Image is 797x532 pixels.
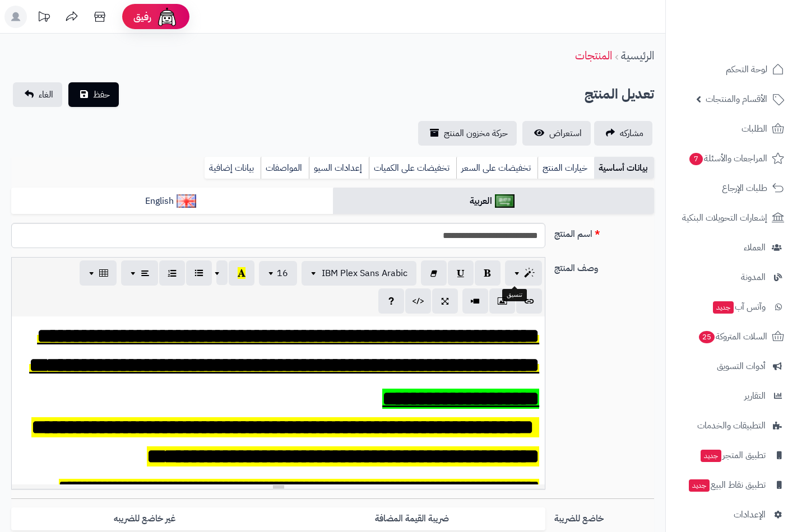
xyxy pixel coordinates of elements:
a: المدونة [673,264,790,291]
span: جديد [701,450,721,462]
a: العملاء [673,234,790,261]
a: إشعارات التحويلات البنكية [673,204,790,231]
a: تحديثات المنصة [30,6,58,31]
a: إعدادات السيو [309,157,369,179]
span: إشعارات التحويلات البنكية [682,210,767,226]
a: وآتس آبجديد [673,293,790,320]
span: التطبيقات والخدمات [697,418,766,433]
img: English [177,194,196,208]
a: خيارات المنتج [537,157,594,179]
h2: تعديل المنتج [585,83,654,106]
span: مشاركه [620,127,643,140]
img: العربية [495,194,515,208]
span: الأقسام والمنتجات [706,91,767,107]
a: بيانات إضافية [205,157,261,179]
a: مشاركه [594,121,652,146]
span: استعراض [549,127,582,140]
img: ai-face.png [156,6,178,28]
span: 16 [277,267,288,280]
label: ضريبة القيمة المضافة [279,507,546,530]
a: التطبيقات والخدمات [673,412,790,439]
span: وآتس آب [712,299,766,315]
a: English [11,188,333,215]
span: 7 [689,153,703,165]
span: الطلبات [742,121,767,137]
label: اسم المنتج [550,223,659,241]
span: جديد [689,479,710,492]
span: العملاء [744,240,766,255]
a: العربية [333,188,655,215]
span: السلات المتروكة [698,329,767,344]
button: حفظ [68,82,119,107]
span: رفيق [133,10,151,24]
span: حركة مخزون المنتج [444,127,508,140]
span: الإعدادات [734,507,766,522]
a: الطلبات [673,115,790,142]
span: التقارير [744,388,766,404]
a: المراجعات والأسئلة7 [673,145,790,172]
span: IBM Plex Sans Arabic [322,267,407,280]
a: المنتجات [575,47,612,64]
label: خاضع للضريبة [550,507,659,525]
a: تخفيضات على الكميات [369,157,456,179]
label: غير خاضع للضريبه [11,507,279,530]
a: الإعدادات [673,501,790,528]
span: الغاء [39,88,53,101]
a: تخفيضات على السعر [456,157,537,179]
div: تنسيق [502,289,527,301]
a: تطبيق المتجرجديد [673,442,790,469]
span: أدوات التسويق [717,358,766,374]
a: الرئيسية [621,47,654,64]
a: طلبات الإرجاع [673,175,790,202]
span: لوحة التحكم [726,62,767,77]
a: المواصفات [261,157,309,179]
img: logo-2.png [721,30,786,54]
a: الغاء [13,82,62,107]
a: لوحة التحكم [673,56,790,83]
a: تطبيق نقاط البيعجديد [673,472,790,498]
a: التقارير [673,382,790,409]
span: جديد [713,301,734,314]
span: تطبيق نقاط البيع [688,477,766,493]
button: 16 [259,261,297,286]
span: 25 [699,331,715,343]
button: IBM Plex Sans Arabic [302,261,416,286]
span: حفظ [93,88,110,101]
span: المدونة [741,269,766,285]
a: السلات المتروكة25 [673,323,790,350]
a: بيانات أساسية [594,157,654,179]
span: طلبات الإرجاع [722,180,767,196]
span: تطبيق المتجر [699,447,766,463]
label: وصف المنتج [550,257,659,275]
span: المراجعات والأسئلة [688,151,767,166]
a: أدوات التسويق [673,353,790,380]
a: حركة مخزون المنتج [418,121,517,146]
a: استعراض [522,121,591,146]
